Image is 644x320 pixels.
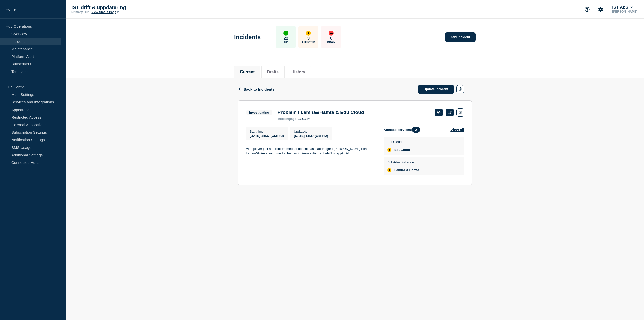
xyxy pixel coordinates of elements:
[246,110,272,115] span: Investigating
[450,127,464,133] button: View all
[387,140,410,144] p: EduCloud
[582,4,592,15] button: Support
[595,4,606,15] button: Account settings
[284,41,288,44] p: Up
[611,10,638,13] p: [PERSON_NAME]
[240,70,255,74] button: Current
[284,36,288,41] p: 22
[291,70,305,74] button: History
[243,87,274,91] span: Back to Incidents
[250,130,284,133] p: Start time :
[238,87,274,91] button: Back to Incidents
[277,117,289,121] span: incident
[246,147,376,156] p: Vi upplever just nu problem med att det saknas placeringar i [PERSON_NAME] och i Lämna&Hämta samt...
[306,31,311,36] div: affected
[387,148,391,152] div: affected
[394,168,419,172] span: Lämna & Hämta
[412,127,420,133] span: 2
[298,117,309,121] a: 13613
[445,32,476,42] a: Add incident
[277,110,364,115] h3: Problem i Lämna&Hämta & Edu Cloud
[307,36,310,41] p: 3
[71,5,172,10] p: IST drift & uppdatering
[294,133,328,138] div: [DATE] 14:37 (GMT+2)
[71,10,89,14] p: Primary Hub
[234,33,261,41] h1: Incidents
[418,85,454,94] a: Update incident
[327,41,335,44] p: Down
[611,5,634,10] button: IST ApS
[302,41,315,44] p: Affected
[330,36,332,41] p: 0
[91,10,119,14] a: View Status Page
[387,168,391,172] div: affected
[250,134,284,138] span: [DATE] 14:37 (GMT+2)
[384,127,423,133] span: Affected services:
[394,148,410,152] span: EduCloud
[277,117,296,121] p: page
[294,130,328,133] p: Updated :
[329,31,334,36] div: down
[267,70,279,74] button: Drafts
[387,160,419,164] p: IST Administration
[283,31,288,36] div: up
